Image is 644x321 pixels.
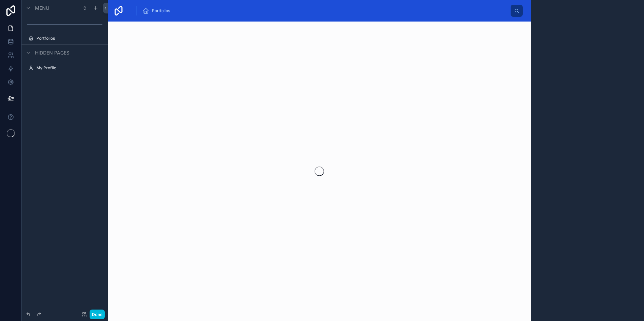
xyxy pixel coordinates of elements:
label: My Profile [36,65,100,71]
label: Portfolios [36,36,100,41]
span: Portfolios [152,8,170,13]
button: Done [90,310,105,319]
span: Hidden pages [35,49,69,56]
a: Portfolios [140,5,175,17]
span: Menu [35,5,49,11]
img: App logo [113,5,124,16]
div: scrollable content [129,3,511,18]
